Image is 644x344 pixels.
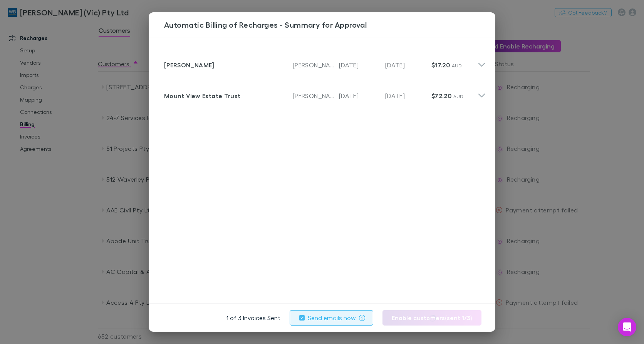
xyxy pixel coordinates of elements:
[293,91,339,100] p: [PERSON_NAME]-1425
[158,77,492,108] div: Mount View Estate Trust[PERSON_NAME]-1425[DATE][DATE]$72.20 AUD
[308,313,356,322] label: Send emails now
[161,20,495,29] h3: Automatic Billing of Recharges - Summary for Approval
[226,310,488,326] div: 1 of 3 Invoices Sent
[452,63,462,68] span: AUD
[293,60,339,70] p: [PERSON_NAME]-1423
[339,60,385,70] p: [DATE]
[164,60,293,70] div: [PERSON_NAME]
[618,318,636,336] div: Open Intercom Messenger
[339,91,385,100] p: [DATE]
[385,60,431,70] p: [DATE]
[453,94,464,99] span: AUD
[290,310,374,326] button: Send emails now
[431,61,450,69] strong: $17.20
[385,91,431,100] p: [DATE]
[164,91,293,100] div: Mount View Estate Trust
[431,92,451,100] strong: $72.20
[382,310,481,326] button: Enable customers(sent 1/3)
[158,47,492,77] div: [PERSON_NAME][PERSON_NAME]-1423[DATE][DATE]$17.20 AUD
